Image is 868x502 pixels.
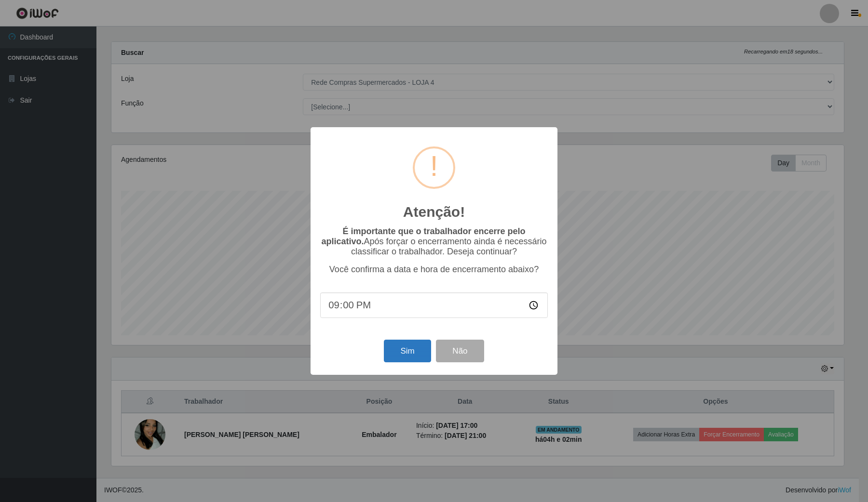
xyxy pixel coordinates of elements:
[320,264,548,275] p: Você confirma a data e hora de encerramento abaixo?
[384,340,431,362] button: Sim
[403,203,465,221] h2: Atenção!
[320,226,548,257] p: Após forçar o encerramento ainda é necessário classificar o trabalhador. Deseja continuar?
[436,340,484,362] button: Não
[321,226,525,246] b: É importante que o trabalhador encerre pelo aplicativo.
